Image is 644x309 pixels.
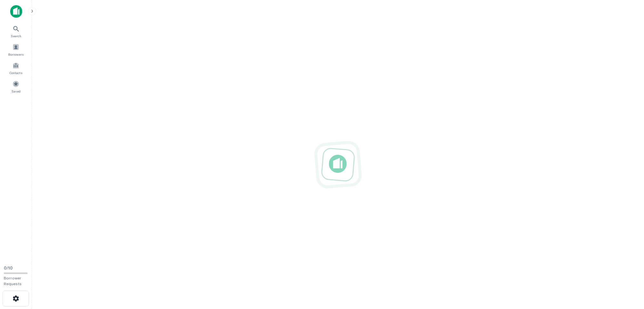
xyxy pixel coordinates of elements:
[11,89,21,94] span: Saved
[4,266,13,271] span: 0 / 10
[8,52,24,57] span: Borrowers
[2,23,30,40] a: Search
[10,70,22,75] span: Contacts
[4,276,22,286] span: Borrower Requests
[2,59,30,77] a: Contacts
[2,78,30,95] a: Saved
[10,5,22,18] img: capitalize-icon.png
[11,33,21,38] span: Search
[2,41,30,58] a: Borrowers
